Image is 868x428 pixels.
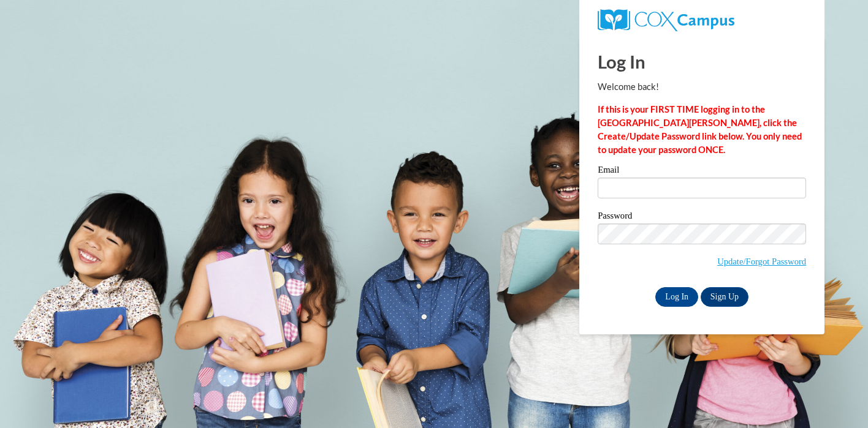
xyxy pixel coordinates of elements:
[701,287,748,307] a: Sign Up
[598,104,802,155] strong: If this is your FIRST TIME logging in to the [GEOGRAPHIC_DATA][PERSON_NAME], click the Create/Upd...
[598,80,806,94] p: Welcome back!
[717,257,806,266] a: Update/Forgot Password
[598,14,734,24] a: COX Campus
[598,211,806,223] label: Password
[598,165,806,178] label: Email
[655,287,698,307] input: Log In
[598,49,806,74] h1: Log In
[598,9,734,31] img: COX Campus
